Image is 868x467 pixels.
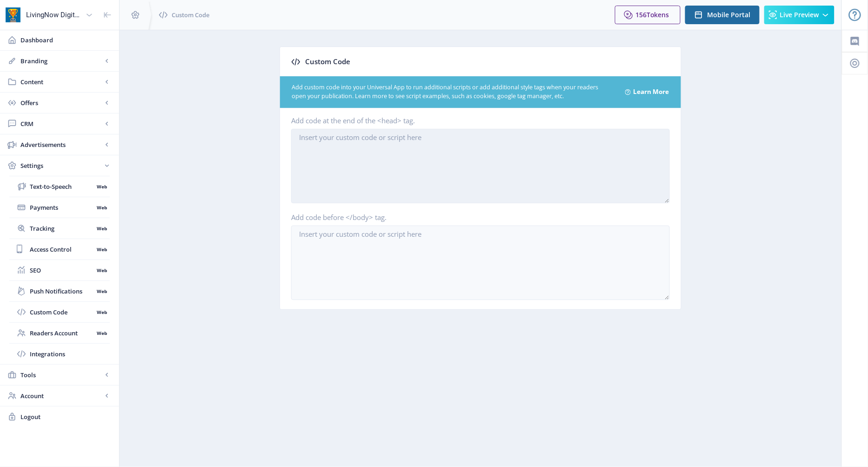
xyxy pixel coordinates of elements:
[9,197,110,218] a: PaymentsWeb
[685,6,760,24] button: Mobile Portal
[9,302,110,322] a: Custom CodeWeb
[708,11,751,19] span: Mobile Portal
[9,323,110,343] a: Readers AccountWeb
[93,328,110,338] nb-badge: Web
[291,213,662,222] label: Add code before </body> tag.
[30,349,110,359] span: Integrations
[30,328,93,338] span: Readers Account
[93,203,110,212] nb-badge: Web
[9,281,110,301] a: Push NotificationsWeb
[20,140,102,149] span: Advertisements
[20,391,102,400] span: Account
[20,35,112,45] span: Dashboard
[305,54,350,69] span: Custom Code
[647,10,669,19] span: Tokens
[93,307,110,317] nb-badge: Web
[172,10,209,20] span: Custom Code
[30,287,93,296] span: Push Notifications
[9,260,110,280] a: SEOWeb
[780,11,819,19] span: Live Preview
[93,287,110,296] nb-badge: Web
[764,6,835,24] button: Live Preview
[291,116,662,125] label: Add code at the end of the <head> tag.
[9,176,110,197] a: Text-to-SpeechWeb
[30,182,93,191] span: Text-to-Speech
[6,7,20,22] img: app-icon.png
[20,56,102,66] span: Branding
[93,245,110,254] nb-badge: Web
[93,182,110,191] nb-badge: Web
[292,83,614,101] div: Add custom code into your Universal App to run additional scripts or add additional style tags wh...
[26,5,82,25] div: LivingNow Digital Media
[9,218,110,239] a: TrackingWeb
[93,266,110,275] nb-badge: Web
[30,307,93,317] span: Custom Code
[633,85,669,99] a: Learn More
[30,266,93,275] span: SEO
[615,6,681,24] button: 156Tokens
[30,203,93,212] span: Payments
[20,119,102,128] span: CRM
[93,224,110,233] nb-badge: Web
[30,245,93,254] span: Access Control
[9,344,110,364] a: Integrations
[20,77,102,87] span: Content
[20,98,102,107] span: Offers
[20,161,102,170] span: Settings
[30,224,93,233] span: Tracking
[20,370,102,380] span: Tools
[9,239,110,260] a: Access ControlWeb
[20,412,112,421] span: Logout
